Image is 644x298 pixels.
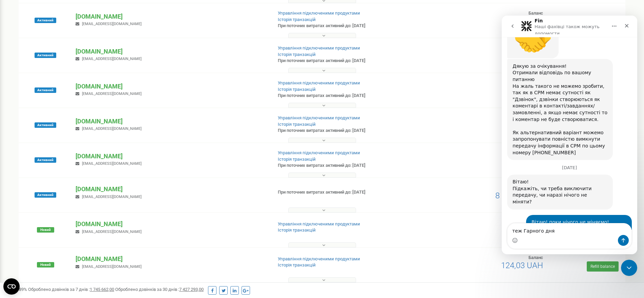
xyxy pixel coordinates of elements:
a: Управління підключеними продуктами [278,221,360,226]
a: Історія транзакцій [278,52,316,57]
a: Управління підключеними продуктами [278,11,360,16]
p: [DOMAIN_NAME] [76,117,267,126]
u: 7 427 293,00 [179,287,204,292]
span: Баланс [528,255,543,260]
p: При поточних витратах активний до: [DATE] [278,189,418,196]
p: При поточних витратах активний до: [DATE] [278,93,418,99]
span: Активний [35,157,56,163]
p: При поточних витратах активний до: [DATE] [278,162,418,169]
p: [DOMAIN_NAME] [76,12,267,21]
p: При поточних витратах активний до: [DATE] [278,23,418,29]
a: Управління підключеними продуктами [278,150,360,155]
a: Історія транзакцій [278,262,316,267]
u: 1 745 662,00 [90,287,114,292]
span: Активний [35,87,56,93]
a: Refill balance [587,261,619,272]
a: Історія транзакцій [278,17,316,22]
iframe: Intercom live chat [502,16,637,254]
p: При поточних витратах активний до: [DATE] [278,58,418,64]
button: Open CMP widget [3,278,20,295]
span: [EMAIL_ADDRESS][DOMAIN_NAME] [82,161,142,166]
span: Оброблено дзвінків за 7 днів : [28,287,114,292]
a: Історія транзакцій [278,227,316,233]
a: Історія транзакцій [278,157,316,162]
span: Активний [35,122,56,128]
span: 8 489,53 USD [495,191,543,200]
span: [EMAIL_ADDRESS][DOMAIN_NAME] [82,264,142,269]
span: Новий [37,227,54,233]
p: При поточних витратах активний до: [DATE] [278,127,418,134]
span: Активний [35,18,56,23]
span: Новий [37,262,54,267]
span: [EMAIL_ADDRESS][DOMAIN_NAME] [82,230,142,234]
a: Історія транзакцій [278,122,316,127]
p: [DOMAIN_NAME] [76,47,267,56]
span: [EMAIL_ADDRESS][DOMAIN_NAME] [82,195,142,199]
span: Оброблено дзвінків за 30 днів : [115,287,204,292]
iframe: Intercom live chat [621,260,637,276]
span: Баланс [528,11,543,16]
p: [DOMAIN_NAME] [76,220,267,229]
span: [EMAIL_ADDRESS][DOMAIN_NAME] [82,57,142,61]
a: Управління підключеними продуктами [278,115,360,120]
span: Активний [35,53,56,58]
span: [EMAIL_ADDRESS][DOMAIN_NAME] [82,92,142,96]
p: [DOMAIN_NAME] [76,185,267,194]
a: Управління підключеними продуктами [278,80,360,85]
a: Управління підключеними продуктами [278,256,360,261]
p: [DOMAIN_NAME] [76,82,267,91]
a: Управління підключеними продуктами [278,45,360,51]
p: [DOMAIN_NAME] [76,255,267,263]
span: 124,03 UAH [501,261,543,270]
p: [DOMAIN_NAME] [76,152,267,161]
span: [EMAIL_ADDRESS][DOMAIN_NAME] [82,22,142,26]
span: [EMAIL_ADDRESS][DOMAIN_NAME] [82,126,142,131]
span: Активний [35,192,56,198]
a: Історія транзакцій [278,87,316,92]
